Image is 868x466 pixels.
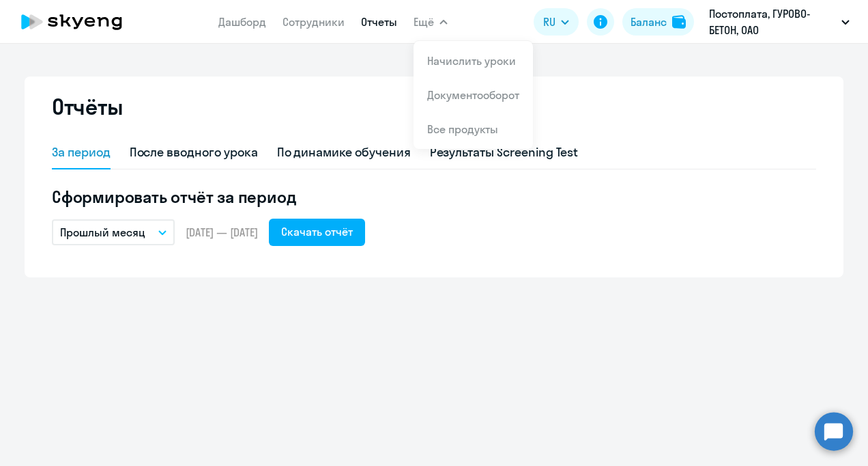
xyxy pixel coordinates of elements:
[52,143,111,161] div: За период
[672,15,686,29] img: balance
[427,88,519,102] a: Документооборот
[283,15,345,29] a: Сотрудники
[52,186,816,208] h5: Сформировать отчёт за период
[622,8,694,36] button: Балансbalance
[702,5,856,38] button: Постоплата, ГУРОВО-БЕТОН, ОАО
[361,15,397,29] a: Отчеты
[281,223,353,240] div: Скачать отчёт
[631,14,667,30] div: Баланс
[414,8,448,36] button: Ещё
[427,54,516,68] a: Начислить уроки
[269,219,365,246] button: Скачать отчёт
[427,122,498,136] a: Все продукты
[709,5,836,38] p: Постоплата, ГУРОВО-БЕТОН, ОАО
[60,224,145,241] p: Прошлый месяц
[52,219,175,245] button: Прошлый месяц
[52,93,123,120] h2: Отчёты
[543,14,555,30] span: RU
[277,143,411,161] div: По динамике обучения
[130,143,258,161] div: После вводного урока
[186,225,258,240] span: [DATE] — [DATE]
[430,143,579,161] div: Результаты Screening Test
[414,14,434,30] span: Ещё
[534,8,579,36] button: RU
[218,15,266,29] a: Дашборд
